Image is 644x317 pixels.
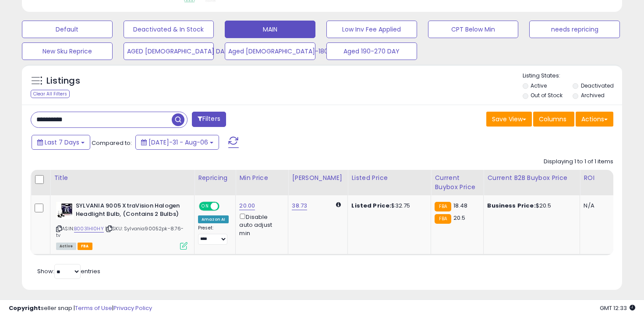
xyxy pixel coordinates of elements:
div: Repricing [198,173,232,183]
b: SYLVANIA 9005 XtraVision Halogen Headlight Bulb, (Contains 2 Bulbs) [76,202,182,220]
label: Deactivated [581,82,614,89]
span: OFF [218,203,232,210]
span: ON [200,203,211,210]
button: Columns [533,112,574,127]
div: Current Buybox Price [435,173,480,192]
button: [DATE]-31 - Aug-06 [135,135,219,150]
button: Deactivated & In Stock [124,21,214,38]
button: New Sku Reprice [22,42,113,60]
img: 41CYrgSIDTL._SL40_.jpg [56,202,74,219]
span: FBA [78,243,92,250]
button: Aged 190-270 DAY [326,42,417,60]
span: [DATE]-31 - Aug-06 [149,138,208,147]
small: FBA [435,214,451,224]
div: Amazon AI [198,215,229,223]
span: | SKU: Sylvania90052pk-8.76-tv [56,225,184,238]
span: Columns [539,115,566,123]
span: Last 7 Days [45,138,79,147]
div: Preset: [198,225,229,245]
div: Displaying 1 to 1 of 1 items [544,158,613,166]
small: FBA [435,202,451,211]
div: ROI [584,173,616,183]
div: Listed Price [351,173,427,183]
a: 38.73 [292,201,307,210]
button: Save View [486,112,532,127]
label: Out of Stock [531,92,563,99]
button: Actions [576,112,613,127]
div: seller snap | | [9,304,152,313]
h5: Listings [46,75,80,87]
a: B0031HI0HY [74,225,104,232]
button: Low Inv Fee Applied [326,21,417,38]
p: Listing States: [523,72,623,80]
div: [PERSON_NAME] [292,173,344,183]
span: 20.5 [453,214,466,222]
div: $32.75 [351,202,424,210]
div: Title [54,173,191,183]
span: Show: entries [37,267,100,275]
button: Default [22,21,113,38]
div: Clear All Filters [31,90,70,98]
div: ASIN: [56,202,188,249]
b: Business Price: [487,201,535,210]
button: MAIN [225,21,315,38]
span: 2025-08-14 12:33 GMT [600,304,635,312]
a: 20.00 [239,201,255,210]
div: Min Price [239,173,284,183]
label: Archived [581,92,605,99]
label: Active [531,82,547,89]
div: Current B2B Buybox Price [487,173,576,183]
strong: Copyright [9,304,41,312]
button: needs repricing [529,21,620,38]
div: $20.5 [487,202,573,210]
b: Listed Price: [351,201,391,210]
a: Privacy Policy [113,304,152,312]
button: CPT Below Min [428,21,519,38]
button: Aged [DEMOGRAPHIC_DATA]-180 DAY [225,42,315,60]
span: All listings currently available for purchase on Amazon [56,243,76,250]
div: N/A [584,202,612,210]
button: Filters [192,112,226,127]
span: Compared to: [92,139,132,147]
button: AGED [DEMOGRAPHIC_DATA] DAY [124,42,214,60]
button: Last 7 Days [32,135,90,150]
a: Terms of Use [75,304,112,312]
div: Disable auto adjust min [239,212,281,237]
span: 18.48 [453,201,468,210]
